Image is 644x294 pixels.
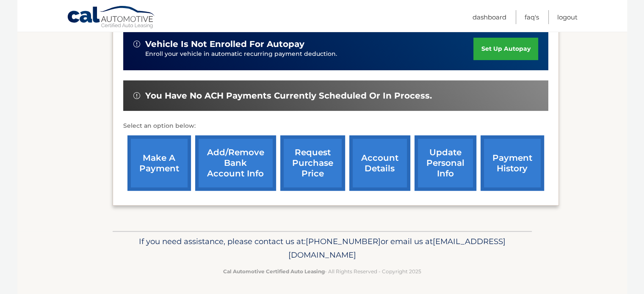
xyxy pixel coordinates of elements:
img: alert-white.svg [133,92,140,99]
a: Dashboard [473,10,506,24]
a: make a payment [127,135,191,191]
p: If you need assistance, please contact us at: or email us at [118,235,526,262]
a: update personal info [415,135,476,191]
a: set up autopay [473,38,538,60]
a: FAQ's [525,10,539,24]
a: Logout [557,10,578,24]
p: Enroll your vehicle in automatic recurring payment deduction. [145,49,474,59]
p: Select an option below: [123,121,548,131]
span: [EMAIL_ADDRESS][DOMAIN_NAME] [288,236,506,260]
span: You have no ACH payments currently scheduled or in process. [145,91,432,101]
a: payment history [481,135,544,191]
a: Cal Automotive [67,5,156,30]
a: request purchase price [280,135,345,191]
strong: Cal Automotive Certified Auto Leasing [223,268,325,275]
span: vehicle is not enrolled for autopay [145,39,304,49]
p: - All Rights Reserved - Copyright 2025 [118,267,526,276]
a: Add/Remove bank account info [195,135,276,191]
span: [PHONE_NUMBER] [306,236,381,246]
img: alert-white.svg [133,41,140,47]
a: account details [349,135,410,191]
